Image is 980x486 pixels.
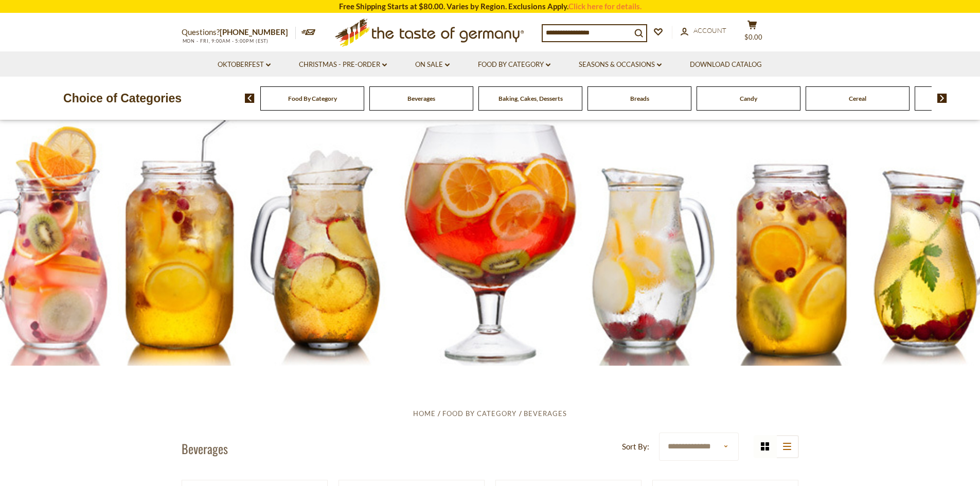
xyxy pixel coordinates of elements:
[737,20,768,46] button: $0.00
[182,26,296,39] p: Questions?
[622,440,649,453] label: Sort By:
[415,59,450,70] a: On Sale
[299,59,387,70] a: Christmas - PRE-ORDER
[413,409,436,418] a: Home
[579,59,662,70] a: Seasons & Occasions
[182,38,269,44] span: MON - FRI, 9:00AM - 5:00PM (EST)
[220,27,288,37] a: [PHONE_NUMBER]
[442,409,516,418] a: Food By Category
[218,59,271,70] a: Oktoberfest
[182,441,228,456] h1: Beverages
[693,26,726,34] span: Account
[630,95,649,102] a: Breads
[568,2,642,11] a: Click here for details.
[690,59,762,70] a: Download Catalog
[524,409,567,418] a: Beverages
[849,95,866,102] a: Cereal
[937,94,947,103] img: next arrow
[498,95,563,102] a: Baking, Cakes, Desserts
[288,95,337,102] a: Food By Category
[744,33,762,41] span: $0.00
[245,94,255,103] img: previous arrow
[681,25,726,37] a: Account
[407,95,435,102] a: Beverages
[740,95,757,102] a: Candy
[478,59,550,70] a: Food By Category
